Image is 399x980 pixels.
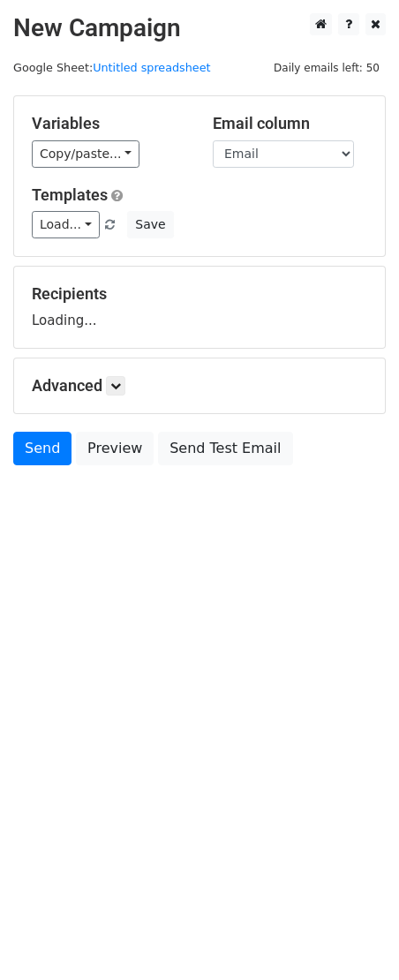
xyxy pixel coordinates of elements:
a: Untitled spreadsheet [93,61,210,74]
span: Daily emails left: 50 [267,58,386,78]
a: Preview [76,432,154,465]
h2: New Campaign [13,13,386,43]
small: Google Sheet: [13,61,211,74]
a: Load... [32,211,100,238]
h5: Variables [32,114,186,133]
a: Copy/paste... [32,140,139,168]
a: Templates [32,185,108,204]
button: Save [127,211,173,238]
h5: Advanced [32,376,367,396]
a: Daily emails left: 50 [267,61,386,74]
h5: Recipients [32,284,367,304]
h5: Email column [213,114,367,133]
a: Send Test Email [158,432,292,465]
div: Loading... [32,284,367,330]
a: Send [13,432,72,465]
